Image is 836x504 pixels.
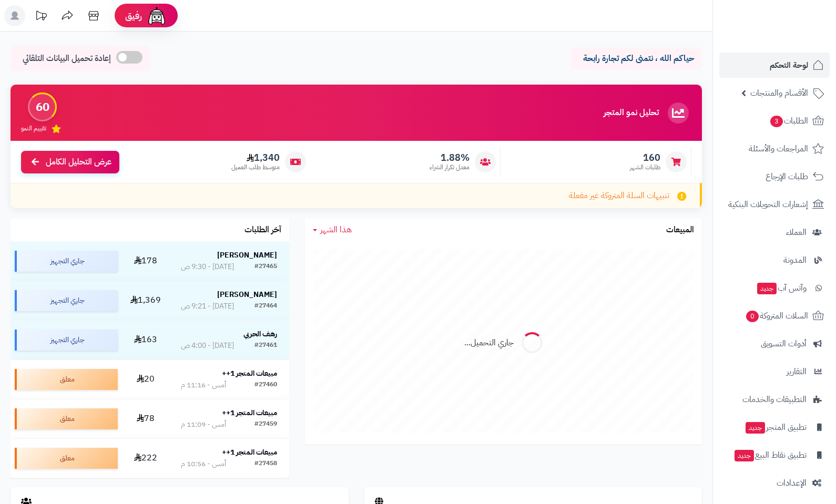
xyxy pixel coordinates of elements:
a: هذا الشهر [313,224,352,236]
a: أدوات التسويق [719,331,830,356]
a: الطلبات3 [719,108,830,133]
td: 163 [122,321,169,359]
a: العملاء [719,220,830,245]
p: حياكم الله ، نتمنى لكم تجارة رابحة [578,53,694,65]
span: السلات المتروكة [745,308,808,323]
span: إشعارات التحويلات البنكية [728,197,808,212]
span: 1.88% [430,152,470,163]
div: جاري التجهيز [15,290,118,311]
span: 3 [770,116,783,127]
span: تقييم النمو [21,124,46,133]
div: جاري التجهيز [15,251,118,272]
span: 160 [630,152,660,163]
div: معلق [15,448,118,469]
span: التقارير [787,364,807,379]
span: متوسط طلب العميل [231,163,280,172]
strong: مبيعات المتجر 1++ [222,407,277,418]
div: #27458 [254,459,277,469]
div: #27464 [254,301,277,312]
td: 78 [122,399,169,438]
span: جديد [757,283,777,294]
a: المراجعات والأسئلة [719,136,830,161]
div: #27460 [254,380,277,390]
div: [DATE] - 9:21 ص [181,301,234,312]
td: 178 [122,242,169,281]
span: أدوات التسويق [761,336,807,351]
div: جاري التحميل... [464,337,514,349]
div: #27459 [254,419,277,430]
strong: رهف الحربي [243,328,277,340]
a: السلات المتروكة0 [719,303,830,328]
div: #27461 [254,341,277,351]
div: أمس - 10:56 م [181,459,226,469]
span: طلبات الإرجاع [766,169,808,184]
h3: تحليل نمو المتجر [604,108,659,118]
span: طلبات الشهر [630,163,660,172]
a: تطبيق نقاط البيعجديد [719,443,830,468]
a: الإعدادات [719,470,830,496]
a: عرض التحليل الكامل [21,151,119,173]
span: الطلبات [769,114,808,128]
a: التقارير [719,359,830,384]
img: logo-2.png [764,28,826,50]
a: تحديثات المنصة [28,5,54,29]
span: 0 [746,311,759,322]
h3: آخر الطلبات [244,225,281,235]
span: وآتس آب [756,281,807,295]
td: 222 [122,439,169,478]
div: #27465 [254,262,277,272]
a: تطبيق المتجرجديد [719,415,830,440]
span: التطبيقات والخدمات [742,392,807,407]
h3: المبيعات [666,225,694,235]
span: العملاء [786,225,807,240]
a: المدونة [719,248,830,273]
div: جاري التجهيز [15,330,118,351]
a: لوحة التحكم [719,53,830,78]
div: معلق [15,408,118,429]
div: معلق [15,369,118,390]
td: 20 [122,360,169,399]
span: تطبيق نقاط البيع [733,448,807,462]
div: أمس - 11:16 م [181,380,226,390]
span: المراجعات والأسئلة [749,141,808,156]
img: ai-face.png [146,5,167,26]
div: [DATE] - 9:30 ص [181,262,234,272]
strong: مبيعات المتجر 1++ [222,447,277,458]
td: 1,369 [122,281,169,320]
a: إشعارات التحويلات البنكية [719,192,830,217]
span: الإعدادات [777,476,807,490]
span: تطبيق المتجر [745,420,807,435]
span: معدل تكرار الشراء [430,163,470,172]
span: إعادة تحميل البيانات التلقائي [23,53,111,65]
div: [DATE] - 4:00 ص [181,341,234,351]
div: أمس - 11:09 م [181,419,226,430]
a: طلبات الإرجاع [719,164,830,189]
span: تنبيهات السلة المتروكة غير مفعلة [569,190,669,202]
strong: مبيعات المتجر 1++ [222,368,277,379]
a: وآتس آبجديد [719,275,830,301]
span: جديد [746,422,765,434]
strong: [PERSON_NAME] [217,250,277,261]
span: لوحة التحكم [770,58,808,73]
span: جديد [735,450,754,461]
span: المدونة [783,253,807,268]
span: عرض التحليل الكامل [46,156,111,168]
span: هذا الشهر [320,223,352,236]
span: 1,340 [231,152,280,163]
a: التطبيقات والخدمات [719,387,830,412]
strong: [PERSON_NAME] [217,289,277,300]
span: الأقسام والمنتجات [750,86,808,100]
span: رفيق [125,9,142,22]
